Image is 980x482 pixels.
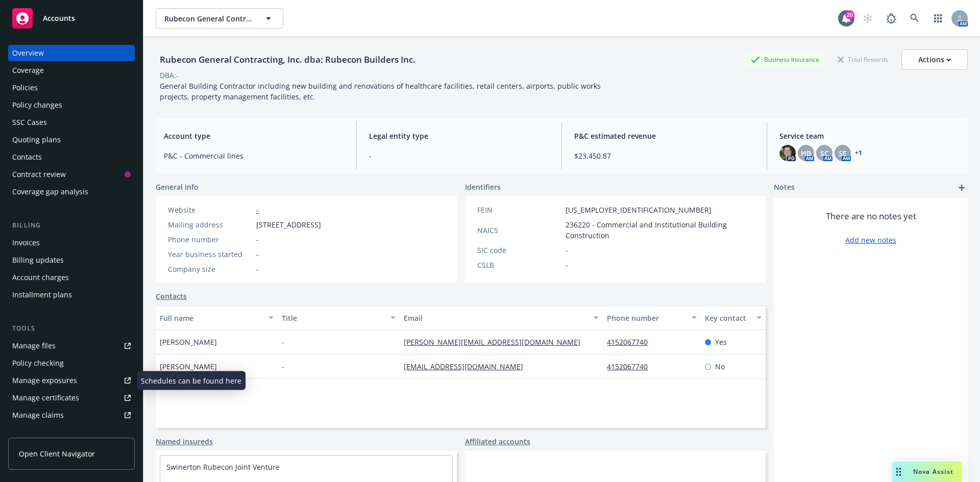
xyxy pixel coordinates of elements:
[12,407,64,423] div: Manage claims
[400,306,603,330] button: Email
[779,131,960,141] span: Service team
[8,269,135,286] a: Account charges
[12,149,42,165] div: Contacts
[160,81,603,102] span: General Building Contractor including new building and renovations of healthcare facilities, reta...
[8,4,135,33] a: Accounts
[160,70,179,81] div: DBA: -
[8,338,135,354] a: Manage files
[607,362,656,371] a: 4152067740
[774,182,795,194] span: Notes
[477,260,561,270] div: CSLB
[8,355,135,371] a: Policy checking
[12,45,44,61] div: Overview
[404,313,587,323] div: Email
[705,313,750,323] div: Key contact
[168,249,252,260] div: Year business started
[8,424,135,441] a: Manage BORs
[12,114,47,131] div: SSC Cases
[8,372,135,389] a: Manage exposures
[8,252,135,268] a: Billing updates
[855,150,862,156] a: +1
[168,219,252,230] div: Mailing address
[8,166,135,183] a: Contract review
[404,362,531,371] a: [EMAIL_ADDRESS][DOMAIN_NAME]
[566,205,712,215] span: [US_EMPLOYER_IDENTIFICATION_NUMBER]
[12,390,79,406] div: Manage certificates
[168,264,252,274] div: Company size
[166,462,280,472] a: Swinerton Rubecon Joint Venture
[43,14,75,22] span: Accounts
[404,337,589,347] a: [PERSON_NAME][EMAIL_ADDRESS][DOMAIN_NAME]
[164,150,344,161] span: P&C - Commercial lines
[746,53,824,66] div: Business Insurance
[156,436,213,447] a: Named insureds
[12,62,44,79] div: Coverage
[282,337,284,347] span: -
[12,252,64,268] div: Billing updates
[8,45,135,61] a: Overview
[8,323,135,334] div: Tools
[715,337,727,347] span: Yes
[928,8,948,29] a: Switch app
[8,62,135,79] a: Coverage
[566,219,754,241] span: 236220 - Commercial and Institutional Building Construction
[8,114,135,131] a: SSC Cases
[8,220,135,231] div: Billing
[603,306,700,330] button: Phone number
[12,235,40,251] div: Invoices
[19,448,95,459] span: Open Client Navigator
[857,8,878,29] a: Start snowing
[8,132,135,148] a: Quoting plans
[278,306,400,330] button: Title
[607,313,685,323] div: Phone number
[477,245,561,256] div: SIC code
[12,97,62,113] div: Policy changes
[8,390,135,406] a: Manage certificates
[12,132,61,148] div: Quoting plans
[156,53,420,66] div: Rubecon General Contracting, Inc. dba: Rubecon Builders Inc.
[160,337,217,347] span: [PERSON_NAME]
[12,184,88,200] div: Coverage gap analysis
[168,205,252,215] div: Website
[256,264,259,274] span: -
[881,8,901,29] a: Report a Bug
[779,145,796,161] img: photo
[369,150,549,161] span: -
[574,131,754,141] span: P&C estimated revenue
[820,148,829,159] span: SC
[607,337,656,347] a: 4152067740
[156,291,187,301] a: Contacts
[832,53,893,66] div: Total Rewards
[566,260,568,270] span: -
[845,235,896,245] a: Add new notes
[892,462,905,482] div: Drag to move
[12,372,77,389] div: Manage exposures
[892,462,962,482] button: Nova Assist
[566,245,568,256] span: -
[160,361,217,372] span: [PERSON_NAME]
[8,407,135,423] a: Manage claims
[8,287,135,303] a: Installment plans
[256,234,259,245] span: -
[701,306,766,330] button: Key contact
[8,149,135,165] a: Contacts
[256,219,321,230] span: [STREET_ADDRESS]
[12,424,60,441] div: Manage BORs
[913,467,953,476] span: Nova Assist
[8,80,135,96] a: Policies
[839,148,847,159] span: SE
[801,148,811,159] span: HB
[8,184,135,200] a: Coverage gap analysis
[12,355,64,371] div: Policy checking
[955,182,968,194] a: add
[901,49,968,70] button: Actions
[12,338,56,354] div: Manage files
[826,210,916,222] span: There are no notes yet
[282,313,384,323] div: Title
[918,50,951,69] div: Actions
[465,182,501,192] span: Identifiers
[282,361,284,372] span: -
[369,131,549,141] span: Legal entity type
[8,235,135,251] a: Invoices
[477,225,561,236] div: NAICS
